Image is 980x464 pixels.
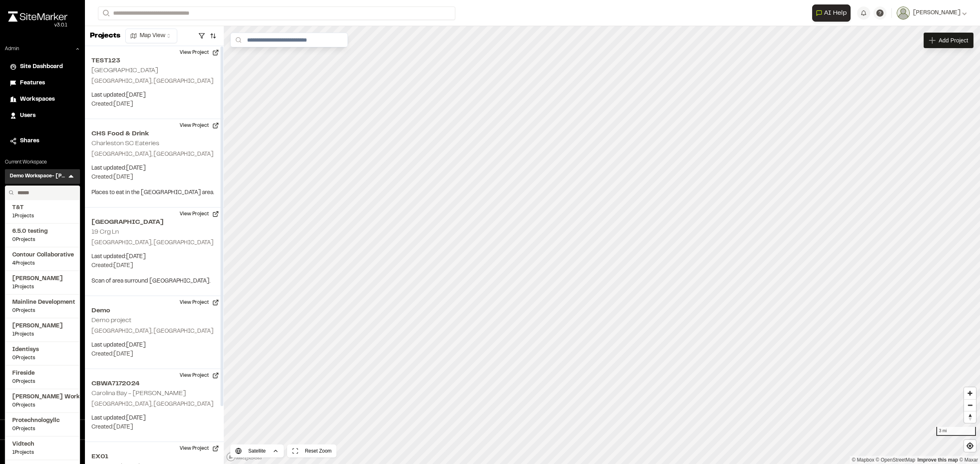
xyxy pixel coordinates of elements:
span: 6.5.0 testing [12,227,73,236]
span: Site Dashboard [20,62,63,71]
h2: 19 Crg Ln [91,229,119,235]
p: Last updated: [DATE] [91,414,217,423]
h2: CHS Food & Drink [91,129,217,139]
span: 0 Projects [12,307,73,314]
h2: Demo project [91,318,131,323]
h2: CBWA7172024 [91,379,217,389]
a: Mapbox logo [226,452,262,462]
a: Maxar [959,457,978,463]
button: Find my location [964,440,976,452]
button: Reset bearing to north [964,411,976,423]
a: Mainline Development0Projects [12,298,73,314]
button: View Project [175,119,224,132]
span: Fireside [12,369,73,378]
p: Created: [DATE] [91,423,217,432]
p: Scan of area surround [GEOGRAPHIC_DATA]. [91,277,217,286]
span: Identisys [12,345,73,354]
button: View Project [175,296,224,309]
a: Protechnologyllc0Projects [12,416,73,433]
h2: TEST123 [91,56,217,66]
p: [GEOGRAPHIC_DATA], [GEOGRAPHIC_DATA] [91,400,217,409]
span: AI Help [824,8,847,18]
span: [PERSON_NAME] [12,274,73,283]
p: Created: [DATE] [91,173,217,182]
button: Reset Zoom [287,444,336,457]
p: [GEOGRAPHIC_DATA], [GEOGRAPHIC_DATA] [91,239,217,247]
span: 0 Projects [12,378,73,385]
span: Vidtech [12,440,73,449]
span: Shares [20,137,39,146]
span: 0 Projects [12,402,73,409]
span: Features [20,79,45,88]
h3: Demo Workspace- [PERSON_NAME] [10,172,67,181]
span: Workspaces [20,95,55,104]
span: 4 Projects [12,260,73,267]
button: Zoom out [964,399,976,411]
button: Zoom in [964,387,976,399]
p: Created: [DATE] [91,261,217,270]
p: [GEOGRAPHIC_DATA], [GEOGRAPHIC_DATA] [91,150,217,159]
span: Mainline Development [12,298,73,307]
a: Workspaces [10,95,75,104]
p: Places to eat in the [GEOGRAPHIC_DATA] area. [91,188,217,197]
button: View Project [175,208,224,221]
span: 1 Projects [12,212,73,220]
a: Site Dashboard [10,62,75,71]
button: View Project [175,442,224,455]
button: Open AI Assistant [812,4,851,22]
p: [GEOGRAPHIC_DATA], [GEOGRAPHIC_DATA] [91,327,217,336]
span: [PERSON_NAME] [913,9,960,18]
h2: [GEOGRAPHIC_DATA] [91,68,158,73]
div: Open AI Assistant [812,4,854,22]
h2: Demo [91,306,217,316]
span: Reset bearing to north [964,411,976,423]
span: 1 Projects [12,331,73,338]
a: Shares [10,137,75,146]
h2: Carolina Bay - [PERSON_NAME] [91,391,186,396]
a: Mapbox [852,457,874,463]
p: Last updated: [DATE] [91,252,217,261]
button: Search [98,7,113,20]
p: Admin [5,45,19,53]
h2: [GEOGRAPHIC_DATA] [91,217,217,227]
div: Oh geez...please don't... [8,22,67,29]
img: User [897,7,910,20]
span: 1 Projects [12,449,73,456]
a: [PERSON_NAME]1Projects [12,274,73,291]
span: 0 Projects [12,354,73,362]
a: 6.5.0 testing0Projects [12,227,73,243]
a: Vidtech1Projects [12,440,73,456]
a: Fireside0Projects [12,369,73,385]
p: Projects [90,31,120,42]
p: Created: [DATE] [91,350,217,359]
p: Current Workspace [5,159,80,166]
span: [PERSON_NAME] [12,322,73,331]
span: Users [20,111,36,120]
a: T&T1Projects [12,203,73,220]
a: Contour Collaborative4Projects [12,251,73,267]
span: [PERSON_NAME] Workspace [12,393,73,402]
h2: Charleston SC Eateries [91,141,159,146]
a: [PERSON_NAME]1Projects [12,322,73,338]
span: T&T [12,203,73,212]
a: [PERSON_NAME] Workspace0Projects [12,393,73,409]
button: View Project [175,369,224,382]
a: OpenStreetMap [876,457,915,463]
p: Last updated: [DATE] [91,164,217,173]
a: Identisys0Projects [12,345,73,362]
span: Protechnologyllc [12,416,73,425]
span: 0 Projects [12,425,73,433]
span: Contour Collaborative [12,251,73,260]
button: [PERSON_NAME] [897,7,967,20]
a: Users [10,111,75,120]
p: Last updated: [DATE] [91,341,217,350]
img: rebrand.png [8,11,67,22]
button: Satellite [230,444,284,457]
span: Add Project [939,36,968,44]
a: Map feedback [918,457,958,463]
h2: EX01 [91,452,217,462]
button: View Project [175,46,224,59]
